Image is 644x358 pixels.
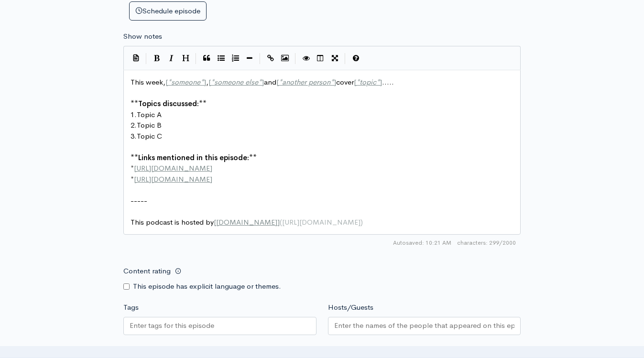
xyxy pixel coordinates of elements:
[277,217,280,227] span: ]
[327,51,342,65] button: Toggle Fullscreen
[299,51,313,65] button: Toggle Preview
[150,51,164,65] button: Bold
[276,77,279,87] span: [
[131,77,394,87] span: This week, , and cover .....
[262,77,264,87] span: ]
[171,77,200,87] span: someone
[131,217,363,227] span: This podcast is hosted by
[129,1,207,21] button: Schedule episode
[349,51,363,65] button: Markdown Guide
[134,163,212,173] span: [URL][DOMAIN_NAME]
[137,110,162,119] span: Topic A
[354,77,356,87] span: [
[196,53,196,64] i: |
[131,131,137,141] span: 3.
[138,153,249,162] span: Links mentioned in this episode:
[133,281,281,292] label: This episode has explicit language or themes.
[334,320,515,331] input: Enter the names of the people that appeared on this episode
[131,120,137,130] span: 2.
[204,77,206,87] span: ]
[129,51,143,65] button: Insert Show Notes Template
[295,53,296,64] i: |
[208,77,211,87] span: [
[137,120,162,130] span: Topic B
[199,51,214,65] button: Quote
[282,77,330,87] span: another person
[165,77,168,87] span: [
[313,51,327,65] button: Toggle Side by Side
[214,77,258,87] span: someone else
[130,320,216,331] input: Enter tags for this episode
[138,99,199,108] span: Topics discussed:
[360,77,376,87] span: topic
[178,51,193,65] button: Heading
[457,239,516,247] span: 299/2000
[123,31,162,42] label: Show notes
[214,51,228,65] button: Generic List
[260,53,261,64] i: |
[131,110,137,119] span: 1.
[263,51,278,65] button: Create Link
[280,217,282,227] span: (
[345,53,346,64] i: |
[123,302,139,313] label: Tags
[214,217,216,227] span: [
[334,77,336,87] span: ]
[360,217,363,227] span: )
[393,239,451,247] span: Autosaved: 10:21 AM
[134,174,212,184] span: [URL][DOMAIN_NAME]
[328,302,373,313] label: Hosts/Guests
[164,51,178,65] button: Italic
[380,77,382,87] span: ]
[278,51,292,65] button: Insert Image
[282,217,360,227] span: [URL][DOMAIN_NAME]
[146,53,147,64] i: |
[242,51,257,65] button: Insert Horizontal Line
[216,217,277,227] span: [DOMAIN_NAME]
[131,196,147,205] span: -----
[137,131,162,141] span: Topic C
[123,261,171,281] label: Content rating
[228,51,242,65] button: Numbered List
